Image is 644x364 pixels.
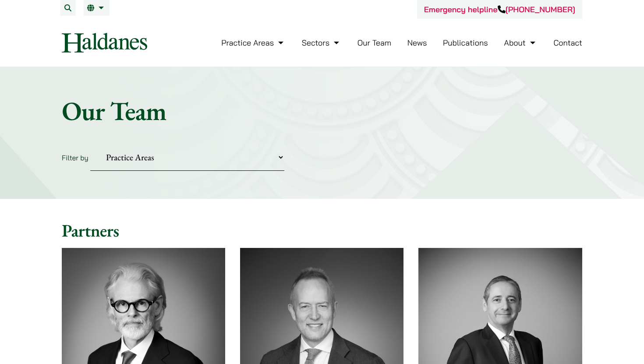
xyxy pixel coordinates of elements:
[87,4,106,11] a: EN
[62,95,582,127] h1: Our Team
[62,153,88,162] label: Filter by
[407,38,427,48] a: News
[443,38,488,48] a: Publications
[424,4,575,14] a: Emergency helpline[PHONE_NUMBER]
[221,38,286,48] a: Practice Areas
[357,38,391,48] a: Our Team
[62,220,582,241] h2: Partners
[62,33,147,53] img: Logo of Haldanes
[504,38,537,48] a: About
[553,38,582,48] a: Contact
[302,38,341,48] a: Sectors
